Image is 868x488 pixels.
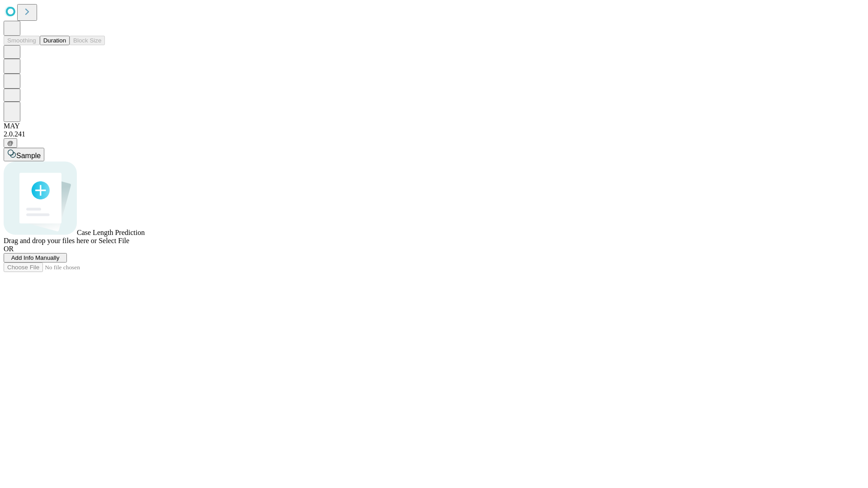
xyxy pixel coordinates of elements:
[4,138,17,148] button: @
[99,237,129,244] span: Select File
[4,122,864,130] div: MAY
[4,253,67,263] button: Add Info Manually
[16,152,41,160] span: Sample
[4,245,14,253] span: OR
[7,140,14,146] span: @
[4,148,44,161] button: Sample
[4,36,40,45] button: Smoothing
[4,130,864,138] div: 2.0.241
[11,254,60,261] span: Add Info Manually
[77,229,145,236] span: Case Length Prediction
[70,36,105,45] button: Block Size
[4,237,97,244] span: Drag and drop your files here or
[40,36,70,45] button: Duration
